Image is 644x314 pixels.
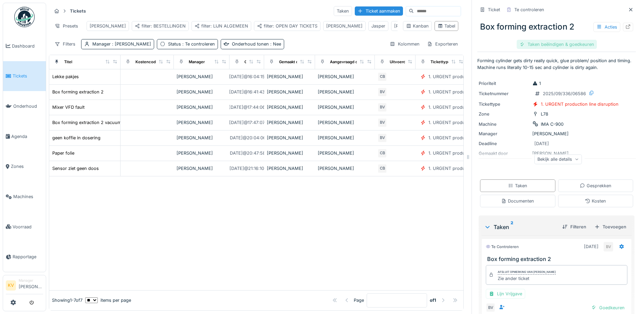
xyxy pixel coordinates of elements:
[354,297,364,303] div: Page
[378,72,387,82] div: CB
[394,23,430,29] div: [PERSON_NAME]
[11,163,43,170] span: Zones
[488,6,500,13] div: Ticket
[378,164,387,173] div: CB
[390,59,409,65] div: Uitvoerder
[267,135,312,141] div: [PERSON_NAME]
[195,23,248,29] div: filter: LIJN ALGEMEEN
[92,41,151,47] div: Manager
[477,18,636,36] div: Box forming extraction 2
[428,89,506,95] div: 1. URGENT production line disruption
[498,270,556,275] div: Afsluit opmerking van [PERSON_NAME]
[13,224,43,230] span: Voorraad
[52,89,104,95] div: Box forming extraction 2
[52,135,100,141] div: geen koffie in dosering
[355,6,403,16] div: Ticket aanmaken
[498,275,556,282] div: Zie ander ticket
[486,289,525,299] div: Lijn Vrijgave
[12,43,43,49] span: Dashboard
[318,150,372,156] div: [PERSON_NAME]
[279,59,305,65] div: Gemaakt door
[52,297,82,303] div: Showing 1 - 7 of 7
[541,111,548,117] div: L78
[479,80,530,87] div: Prioriteit
[11,133,43,140] span: Agenda
[229,119,265,126] div: [DATE] @ 17:47:07
[378,87,387,97] div: BV
[430,297,436,303] strong: of 1
[430,59,450,65] div: Tickettype
[318,104,372,110] div: [PERSON_NAME]
[13,193,43,200] span: Machines
[517,40,597,49] div: Taken beëindigen & goedkeuren
[229,165,264,172] div: [DATE] @ 21:16:10
[484,223,557,231] div: Taken
[228,150,265,156] div: [DATE] @ 20:47:58
[593,22,620,32] div: Acties
[534,154,582,164] div: Bekijk alle details
[269,41,281,47] span: : Nee
[52,119,121,126] div: Box forming extraction 2 vacuum
[267,150,312,156] div: [PERSON_NAME]
[135,59,158,65] div: Kostencode
[318,73,372,80] div: [PERSON_NAME]
[438,23,455,29] div: Tabel
[6,278,43,294] a: KV Manager[PERSON_NAME]
[3,242,46,272] a: Rapportage
[267,73,312,80] div: [PERSON_NAME]
[267,119,312,126] div: [PERSON_NAME]
[52,21,81,31] div: Presets
[318,165,372,172] div: [PERSON_NAME]
[13,254,43,260] span: Rapportage
[229,73,265,80] div: [DATE] @ 16:04:15
[479,140,530,147] div: Deadline
[228,135,266,141] div: [DATE] @ 20:04:06
[13,103,43,109] span: Onderhoud
[428,135,506,141] div: 1. URGENT production line disruption
[326,23,363,29] div: [PERSON_NAME]
[501,198,534,204] div: Documenten
[19,278,43,283] div: Manager
[229,104,265,110] div: [DATE] @ 17:44:06
[177,135,227,141] div: [PERSON_NAME]
[232,41,281,47] div: Onderhoud tonen
[486,244,519,250] div: Te controleren
[406,23,429,29] div: Kanban
[3,121,46,152] a: Agenda
[428,119,506,126] div: 1. URGENT production line disruption
[378,103,387,112] div: BV
[177,150,227,156] div: [PERSON_NAME]
[181,41,215,47] span: : Te controleren
[14,7,35,27] img: Badge_color-CXgf-gQk.svg
[486,303,495,312] div: BV
[487,256,629,262] h3: Box forming extraction 2
[543,90,586,97] div: 2025/09/336/06586
[584,243,599,250] div: [DATE]
[479,90,530,97] div: Ticketnummer
[52,73,79,80] div: Lekke pakjes
[508,182,527,189] div: Taken
[428,104,506,110] div: 1. URGENT production line disruption
[168,41,215,47] div: Status
[514,6,544,13] div: Te controleren
[52,104,85,110] div: Mixer VFD fault
[85,297,131,303] div: items per page
[424,39,461,49] div: Exporteren
[3,212,46,242] a: Voorraad
[541,101,619,107] div: 1. URGENT production line disruption
[541,121,564,127] div: IMA C-900
[371,23,385,29] div: Jasper
[3,181,46,212] a: Machines
[532,80,541,87] div: 1
[177,89,227,95] div: [PERSON_NAME]
[604,242,613,251] div: BV
[318,135,372,141] div: [PERSON_NAME]
[257,23,317,29] div: filter: OPEN DAY TICKETS
[267,89,312,95] div: [PERSON_NAME]
[177,73,227,80] div: [PERSON_NAME]
[588,303,627,312] div: Goedkeuren
[479,111,530,117] div: Zone
[378,133,387,143] div: BV
[387,39,423,49] div: Kolommen
[479,121,530,127] div: Machine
